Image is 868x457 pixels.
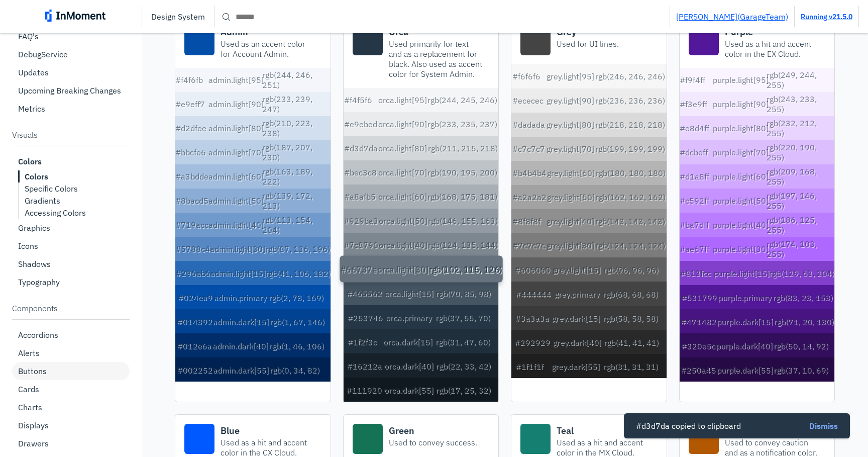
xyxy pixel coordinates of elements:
div: #d2dfee [175,116,208,140]
div: #16212a [346,353,381,378]
b: Colors [18,156,42,166]
div: #f6f6f6 [512,64,546,88]
div: #320e5c [681,333,715,357]
div: #ececec [512,88,546,113]
div: rgb(68, 68, 68) [603,282,663,306]
div: rgb(96, 96, 96) [603,257,664,282]
div: rgb(70, 85, 98) [436,281,496,305]
div: rgb(180, 180, 180) [596,161,666,185]
div: #606060 [514,257,550,282]
div: #296ab6 [175,261,210,285]
div: rgb(187, 207, 230) [262,140,330,164]
div: rgb(233, 235, 237) [427,112,497,136]
div: purple.light[60] [713,164,767,189]
div: #111920 [346,378,381,402]
div: admin.light[50] [208,189,262,213]
div: rgb(31, 31, 31) [603,354,663,378]
p: Accessing Colors [25,208,86,218]
span: search icon [221,11,233,23]
div: rgb(209, 168, 255) [767,164,834,189]
div: admin.dark[15] [212,309,268,333]
div: #444444 [515,282,551,306]
div: purple.dark[15] [716,309,773,333]
div: #014392 [176,309,212,333]
div: #dadada [512,113,546,137]
div: rgb(218, 218, 218) [595,113,665,137]
p: Cards [18,384,39,394]
div: orca.light[30] [377,255,428,282]
div: rgb(244, 246, 251) [262,68,330,92]
input: Search [214,8,670,26]
div: purple.light[40] [713,213,767,237]
div: grey.primary [554,282,599,306]
div: rgb(37, 10, 69) [773,357,833,382]
a: [PERSON_NAME](GarageTeam) [676,12,788,22]
div: grey.light[60] [547,161,595,185]
div: #8bacd5 [175,189,208,213]
b: Colors [25,171,48,181]
div: #292929 [514,330,550,354]
div: grey.dark[15] [552,306,600,330]
div: rgb(124, 124, 124) [595,233,665,257]
div: admin.light[70] [208,140,262,164]
div: rgb(146, 155, 163) [428,209,498,233]
div: rgb(233, 239, 247) [262,92,330,116]
p: Upcoming Breaking Changes [18,85,121,96]
p: Components [12,303,130,313]
div: #c592ff [680,189,713,213]
div: rgb(37, 55, 70) [435,305,495,329]
div: rgb(17, 25, 32) [436,378,496,402]
div: rgb(243, 233, 255) [767,92,834,116]
div: orca.primary [385,305,431,329]
div: purple.light[80] [713,116,767,140]
div: rgb(199, 199, 199) [595,137,665,161]
p: Gradients [25,196,60,206]
div: rgb(1, 67, 146) [269,309,330,333]
p: Alerts [18,348,40,358]
div: rgb(41, 41, 41) [603,330,664,354]
div: grey.light[40] [547,209,594,233]
div: #d3d7da [344,136,378,160]
div: #f3e9ff [680,92,713,116]
div: rgb(246, 246, 246) [595,64,665,88]
img: inmoment_main_full_color [45,10,105,22]
p: Buttons [18,366,47,376]
p: Drawers [18,438,49,448]
div: admin.light[40] [208,213,262,237]
div: grey.light[50] [547,185,595,209]
div: #ae67ff [680,237,713,261]
div: rgb(22, 33, 42) [436,353,496,378]
div: #250a45 [680,357,715,382]
div: purple.light[50] [713,189,767,213]
div: #3a3a3a [514,306,549,330]
div: admin.light[90] [208,92,262,116]
div: #f4f5f6 [344,88,377,112]
div: purple.light[30] [713,237,767,261]
div: rgb(163, 189, 222) [262,164,330,189]
p: Used as a hit and accent color in the EX Cloud. [725,39,820,59]
div: orca.dark[40] [384,353,433,378]
div: #1f2f3c [347,329,380,353]
div: rgb(113, 154, 204) [262,213,330,237]
div: admin.light[15] [210,261,265,285]
p: Visuals [12,130,130,140]
a: Running v21.5.0 [801,12,852,21]
div: rgb(102, 115, 126) [428,255,502,282]
div: purple.light[15] [713,261,769,285]
div: #e9eff7 [175,92,208,116]
div: rgb(139, 172, 213) [262,189,330,213]
div: orca.light[95] [378,88,427,112]
div: #012e6a [176,333,211,357]
div: orca.light[60] [378,185,427,209]
div: rgb(0, 34, 82) [269,357,330,382]
div: rgb(162, 162, 162) [596,185,666,209]
div: #813fcc [680,261,713,285]
div: rgb(41, 106, 182) [265,261,330,285]
div: rgb(174, 103, 255) [767,237,834,261]
div: #253746 [347,305,382,329]
p: Blue [221,424,315,437]
div: #929ba3 [344,209,378,233]
div: #f9f4ff [680,68,713,92]
div: orca.light[50] [379,209,427,233]
div: purple.primary [718,285,771,309]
